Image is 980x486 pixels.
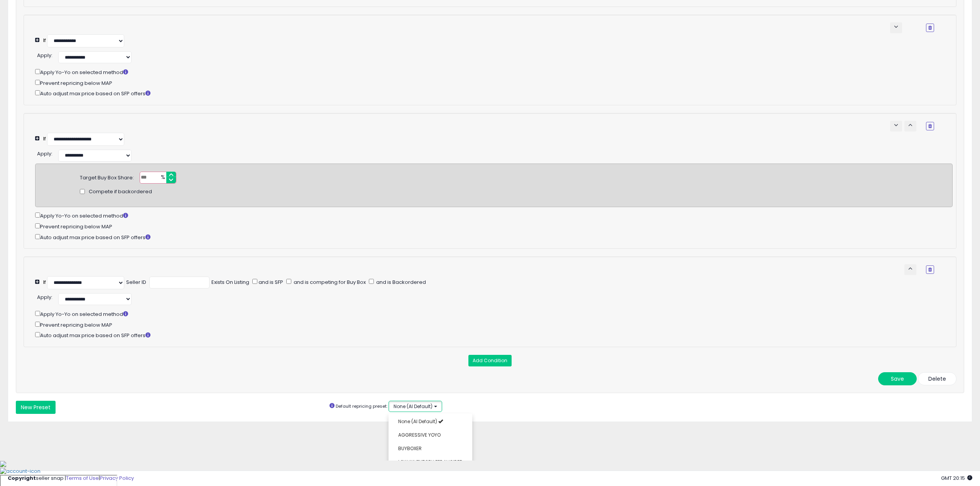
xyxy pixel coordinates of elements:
div: Apply Yo-Yo on selected method [35,309,953,318]
div: : [37,291,52,301]
div: Apply Yo-Yo on selected method [35,67,953,76]
span: and is Backordered [375,278,426,286]
div: : [37,148,52,158]
i: Remove Condition [928,124,932,128]
span: and is competing for Buy Box [292,278,366,286]
small: Default repricing preset: [336,403,387,409]
span: Compete if backordered [89,188,152,196]
span: Apply [37,52,51,59]
span: and is SFP [257,278,283,286]
div: Prevent repricing below MAP [35,320,953,329]
div: Target Buy Box Share: [80,172,134,182]
button: Save [878,372,917,385]
button: keyboard_arrow_down [890,121,902,132]
span: LOW INVENTORY FEE AVOIDER [398,459,463,465]
div: : [37,49,52,59]
div: Prevent repricing below MAP [35,78,953,87]
div: Auto adjust max price based on SFP offers [35,331,953,339]
button: Add Condition [468,355,512,366]
i: Remove Condition [928,267,932,272]
span: keyboard_arrow_up [907,265,914,272]
span: AGGRESSIVE YOYO [398,432,441,438]
button: Delete [918,372,956,385]
div: Auto adjust max price based on SFP offers [35,233,953,241]
button: keyboard_arrow_down [890,22,902,33]
button: keyboard_arrow_up [904,121,916,132]
div: Auto adjust max price based on SFP offers [35,89,953,98]
span: None (AI Default) [394,403,433,410]
span: % [156,172,169,184]
button: None (AI Default) [389,401,442,412]
span: keyboard_arrow_down [892,23,900,30]
span: None (AI Default) [398,418,437,425]
div: Apply Yo-Yo on selected method [35,211,953,220]
div: Prevent repricing below MAP [35,222,953,231]
button: New Preset [16,401,56,414]
span: keyboard_arrow_up [907,121,914,129]
span: BUYBOXER [398,445,422,452]
span: keyboard_arrow_down [892,121,900,129]
i: Remove Condition [928,25,932,30]
button: keyboard_arrow_up [904,264,916,275]
span: Apply [37,150,51,157]
div: Exists On Listing [211,279,249,286]
div: Seller ID [126,279,146,286]
span: Apply [37,294,51,301]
